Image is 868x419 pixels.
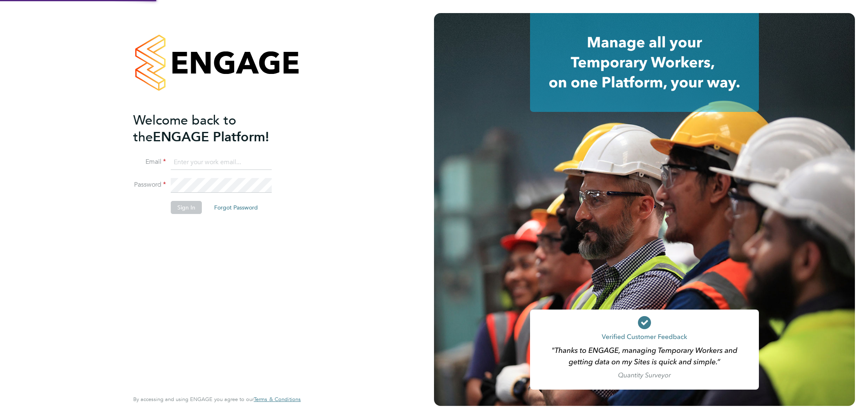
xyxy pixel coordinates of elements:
[208,201,264,214] button: Forgot Password
[171,155,272,170] input: Enter your work email...
[133,396,301,403] span: By accessing and using ENGAGE you agree to our
[254,396,301,403] span: Terms & Conditions
[133,112,293,145] h2: ENGAGE Platform!
[133,158,166,166] label: Email
[133,112,236,145] span: Welcome back to the
[133,181,166,189] label: Password
[171,201,202,214] button: Sign In
[254,396,301,403] a: Terms & Conditions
